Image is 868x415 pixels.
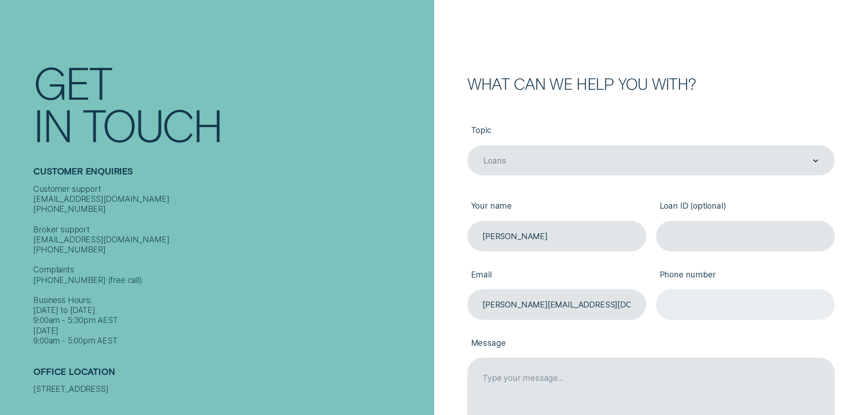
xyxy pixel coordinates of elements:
[33,366,429,384] h2: Office Location
[33,166,429,184] h2: Customer Enquiries
[33,61,429,145] h1: Get In Touch
[467,76,835,91] h2: What can we help you with?
[467,261,646,289] label: Email
[82,103,222,145] div: Touch
[467,117,835,145] label: Topic
[33,103,72,145] div: In
[33,384,429,394] div: [STREET_ADDRESS]
[33,61,111,103] div: Get
[33,184,429,346] div: Customer support [EMAIL_ADDRESS][DOMAIN_NAME] [PHONE_NUMBER] Broker support [EMAIL_ADDRESS][DOMAI...
[467,193,646,221] label: Your name
[656,261,835,289] label: Phone number
[483,156,506,166] div: Loans
[467,330,835,358] label: Message
[656,193,835,221] label: Loan ID (optional)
